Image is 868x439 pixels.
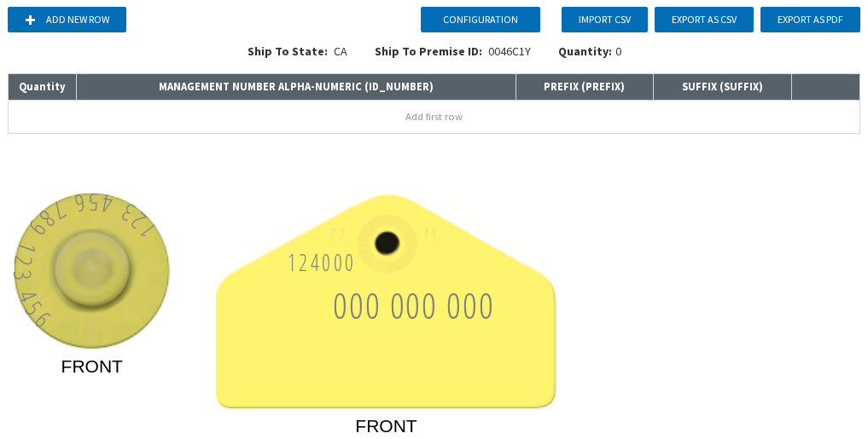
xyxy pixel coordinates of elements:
[558,43,612,59] span: Quantity:
[654,74,792,101] th: SUFFIX ( SUFFIX )
[9,74,77,101] th: Quantity
[77,74,516,101] th: MANAGEMENT NUMBER ALPHA-NUMERIC ( ID_NUMBER )
[355,416,417,436] tspan: FRONT
[655,7,754,32] button: Export as CSV
[479,280,493,329] tspan: 0
[421,7,540,32] button: Configuration
[516,74,654,101] th: PREFIX ( PREFIX )
[28,304,58,333] tspan: 6
[562,7,648,32] button: Import CSV
[288,245,345,278] tspan: 12400
[248,43,328,59] span: Ship To State:
[558,43,621,60] div: 0
[375,43,482,59] span: Ship To Premise ID:
[234,43,361,70] div: CA
[345,245,353,278] tspan: 0
[61,356,123,376] tspan: FRONT
[333,280,480,329] tspan: 000 000 00
[361,43,545,70] div: 0046C1Y
[9,101,859,133] button: Add first row
[8,7,126,32] button: Add new row
[760,7,860,32] button: Export as PDF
